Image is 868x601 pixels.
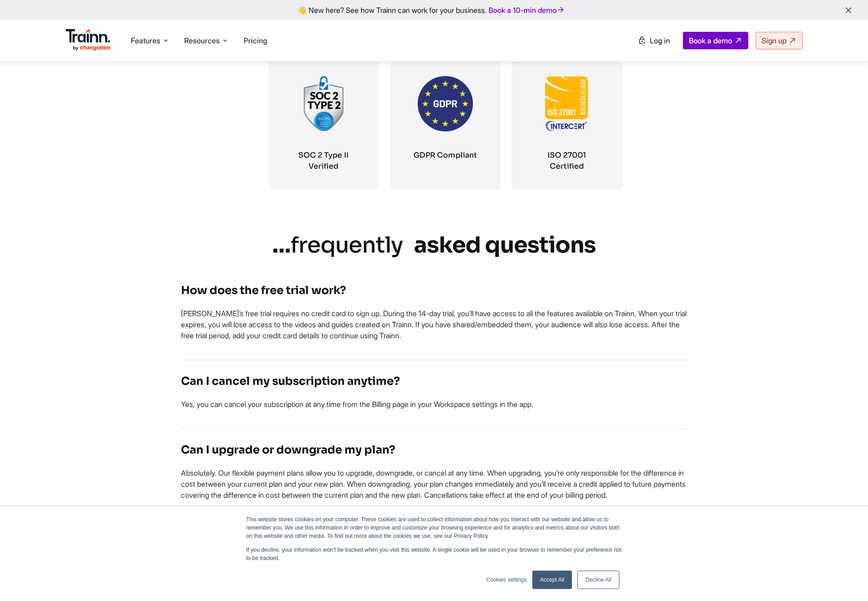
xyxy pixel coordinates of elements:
[414,150,477,161] h3: GDPR Compliant
[181,371,687,391] h3: Can I cancel my subscription anytime?
[577,571,619,589] a: Decline All
[418,76,473,131] img: GDPR.png
[539,76,594,131] img: ISO
[414,231,596,259] b: asked questions
[632,32,676,49] a: Log in
[181,467,687,501] p: Absolutely. Our flexible payment plans allow you to upgrade, downgrade, or cancel at any time. Wh...
[66,29,111,51] img: Trainn Logo
[6,6,862,14] div: 👋 New here? See how Trainn can work for your business.
[486,576,527,584] a: Cookies settings
[272,232,596,259] h2: …
[181,281,687,300] h3: How does the free trial work?
[756,32,803,49] a: Sign up
[246,515,622,540] p: This website stores cookies on your computer. These cookies are used to collect information about...
[246,546,622,562] p: If you decline, your information won’t be tracked when you visit this website. A single cookie wi...
[181,399,687,410] p: Yes, you can cancel your subscription at any time from the Billing page in your Workspace setting...
[296,76,351,131] img: soc2
[689,36,732,45] span: Book a demo
[131,35,160,46] span: Features
[181,440,687,460] h3: Can I upgrade or downgrade my plan?
[184,35,220,46] span: Resources
[532,571,572,589] a: Accept All
[530,150,604,172] h3: ISO 27001 Certified
[287,150,361,172] h3: SOC 2 Type II Verified
[762,36,786,45] span: Sign up
[683,32,748,49] a: Book a demo
[487,4,567,17] a: Book a 10-min demo
[181,308,687,341] p: [PERSON_NAME]’s free trial requires no credit card to sign up. During the 14-day trial, you’ll ha...
[650,36,670,45] span: Log in
[291,231,403,259] i: frequently
[244,36,267,45] a: Pricing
